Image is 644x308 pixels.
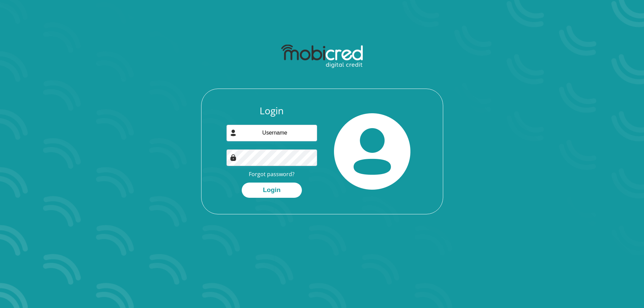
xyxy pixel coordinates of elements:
button: Login [242,183,302,198]
a: Forgot password? [249,170,294,178]
img: mobicred logo [281,45,363,68]
h3: Login [226,105,317,117]
input: Username [226,125,317,141]
img: Image [230,154,237,161]
img: user-icon image [230,129,237,136]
